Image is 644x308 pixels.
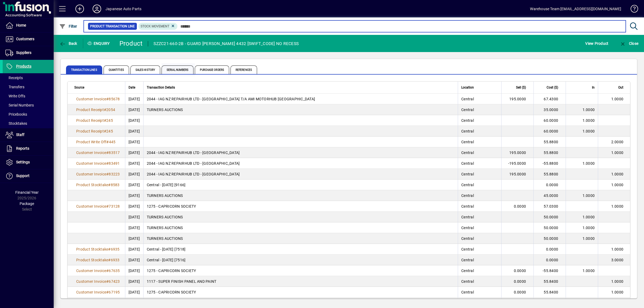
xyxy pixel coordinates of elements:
td: [DATE] [125,137,143,147]
td: [DATE] [125,233,143,244]
button: Back [58,39,79,48]
div: Location [461,85,498,90]
a: Knowledge Base [627,1,637,19]
td: 50.0000 [533,212,566,222]
span: Reports [16,146,29,151]
span: Package [20,201,34,206]
td: 195.0000 [501,169,533,179]
span: Product Transaction Line [90,24,135,29]
button: Add [71,4,88,14]
span: Stock movement [141,24,169,28]
span: Customers [16,37,34,41]
span: Central [461,108,474,112]
span: Customer Invoice [76,269,106,273]
span: Central [461,247,474,251]
a: Customer Invoice#67195 [74,289,122,295]
span: # [106,279,109,284]
a: Receipts [3,73,54,82]
span: # [108,247,111,251]
td: [DATE] [125,115,143,126]
td: 55.8800 [533,169,566,179]
a: Customer Invoice#83517 [74,150,122,156]
a: Home [3,19,54,32]
td: [DATE] [125,265,143,276]
div: Cost ($) [537,85,563,90]
a: Customer Invoice#85678 [74,96,122,102]
span: Customer Invoice [76,97,106,101]
span: Central [461,193,474,198]
span: Serial Numbers [162,65,193,74]
span: Suppliers [16,50,31,55]
td: 0.0000 [501,276,533,287]
td: Central - [DATE] [7516] [143,255,458,265]
td: [DATE] [125,179,143,190]
span: Receipts [5,76,23,80]
a: Product Stocktake#8583 [74,182,122,188]
span: 1.0000 [611,172,624,176]
span: 2.0000 [611,140,624,144]
td: [DATE] [125,158,143,169]
div: Japanese Auto Parts [105,5,141,13]
span: 1.0000 [583,269,595,273]
td: 0.0000 [533,179,566,190]
span: Sales History [130,65,160,74]
span: # [106,269,109,273]
td: 2044 - IAG NZ REPAIRHUB LTD - [GEOGRAPHIC_DATA] [143,158,458,169]
span: 83491 [109,161,120,166]
td: 1275 - CAPRICORN SOCIETY [143,265,458,276]
td: 0.0000 [501,287,533,298]
span: Products [16,64,31,68]
span: 1.0000 [611,97,624,101]
span: 73128 [109,204,120,208]
td: [DATE] [125,190,143,201]
a: Product Receipt#245 [74,128,115,134]
span: Central [461,97,474,101]
span: Home [16,23,26,27]
td: 55.8800 [533,137,566,147]
a: Product Stocktake#6935 [74,246,122,252]
span: 1.0000 [583,118,595,123]
span: 6935 [111,247,120,251]
span: Close [620,41,638,46]
span: # [104,129,106,133]
span: 3.0000 [611,258,624,262]
span: Product Stocktake [76,247,108,251]
a: Product Write Off#445 [74,139,117,145]
button: View Product [584,39,610,48]
td: -195.0000 [501,158,533,169]
span: 1.0000 [611,204,624,208]
app-page-header-button: Back [54,39,83,48]
span: Product Write Off [76,140,106,144]
a: Customer Invoice#73128 [74,203,122,209]
button: Close [618,39,640,48]
td: [DATE] [125,201,143,212]
div: Product [119,39,143,48]
td: TURNERS AUCTIONS [143,104,458,115]
button: Profile [88,4,105,14]
span: Central [461,290,474,294]
span: 6933 [111,258,120,262]
span: Customer Invoice [76,204,106,208]
td: [DATE] [125,212,143,222]
a: Transfers [3,82,54,91]
td: 1275 - CAPRICORN SOCIETY [143,201,458,212]
span: Customer Invoice [76,161,106,166]
a: Customer Invoice#83223 [74,171,122,177]
td: [DATE] [125,104,143,115]
td: -55.8400 [533,265,566,276]
span: Central [461,215,474,219]
a: Customers [3,32,54,46]
span: Filter [59,24,77,28]
span: 1.0000 [583,215,595,219]
td: Central - [DATE] [9166] [143,179,458,190]
span: Write Offs [5,94,25,98]
span: Financial Year [15,190,39,195]
span: Staff [16,133,24,137]
span: Central [461,183,474,187]
mat-chip: Product Transaction Type: Stock movement [138,23,178,30]
a: Suppliers [3,46,54,60]
span: 1.0000 [583,193,595,198]
div: SZZC21-660-2B - GUARD [PERSON_NAME] 4432 [SWIFT_CODE] NO RECESS [153,39,299,48]
td: TURNERS AUCTIONS [143,212,458,222]
span: # [106,140,109,144]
